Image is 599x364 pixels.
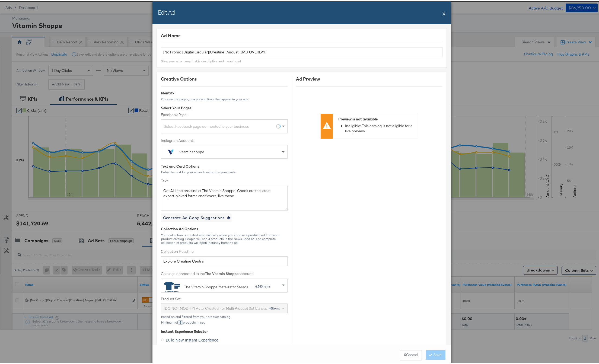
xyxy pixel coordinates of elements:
div: Identity [161,89,288,94]
div: Based on and filtered from your product catalog. [161,314,288,317]
strong: X [404,351,406,356]
label: Collection Headline: [161,248,288,253]
div: Preview is not available [338,115,415,120]
div: [DO NOT MODIFY] Auto-Created For Multi Product Set Canvas [164,302,267,312]
div: Select Facebook page connected to your business [161,120,287,131]
div: vitaminshoppe [180,148,204,154]
strong: 46 [269,305,272,309]
li: Ineligible: This catalog is not eligible for a live preview. [345,122,415,132]
span: Catalogs connected to the account: [161,270,253,275]
div: Your collection is created automatically when you choose a product set from your product catalog.... [161,232,288,243]
strong: 6,583 [255,283,263,287]
input: Add collection headline [161,255,288,265]
div: Text and Card Options [161,162,288,168]
div: Select Your Pages [161,104,288,109]
button: XCancel [400,349,422,359]
div: Minimum of products in set. [161,319,288,323]
h2: Edit Ad [158,7,175,15]
div: items [269,305,281,309]
label: Facebook Page: [161,111,288,116]
button: X [442,7,445,18]
div: Generate Ad Copy Suggestions [163,213,225,220]
div: 8 [178,319,183,323]
button: Generate Ad Copy Suggestions [161,212,232,221]
div: Ad Name [161,31,442,37]
div: Start with a Template. Templates are pre-built and ready to go. Just add your own content. [167,343,288,350]
label: Instagram Account: [161,137,288,142]
div: Instant Experience Selector [161,328,208,333]
label: Text: [161,177,288,182]
textarea: Get ALL the creatine at The Vitamin Shoppe! Check out the latest expert-picked forms and flavors,... [161,184,288,209]
div: Ad Preview [296,75,442,81]
label: Product Set: [161,295,288,300]
div: Creative Options [161,75,288,81]
strong: The Vitamin Shoppe [205,270,239,275]
div: Choose the pages, images and links that appear in your ads. [161,96,288,100]
div: Give your ad a name that is descriptive and meaningful [161,58,241,62]
div: Collection Ad Options [161,225,288,230]
div: items [255,283,271,287]
span: Build New Instant Experience [166,336,218,341]
input: Name your ad ... [161,46,442,56]
div: Enter the text for your ad and customize your cards. [161,169,288,173]
div: The Vitamin Shoppe Meta #stitcherads #product-catalog #keep [184,283,251,289]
